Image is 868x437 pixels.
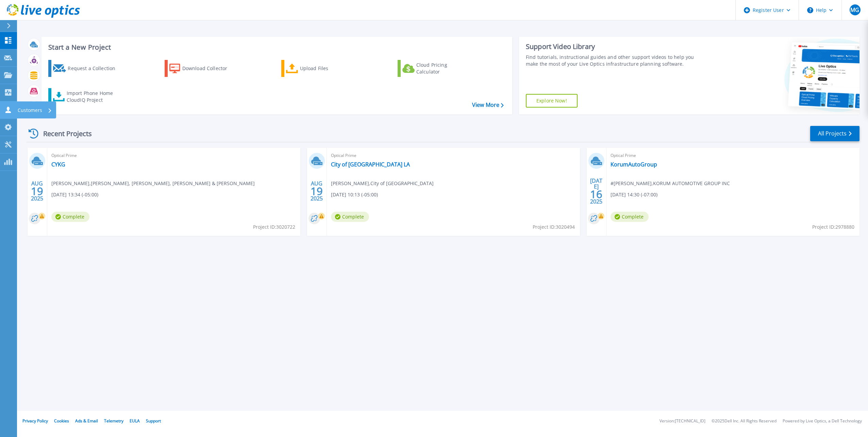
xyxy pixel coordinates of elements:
span: [DATE] 14:30 (-07:00) [611,191,657,198]
a: EULA [130,418,140,424]
div: Cloud Pricing Calculator [416,62,471,75]
span: [DATE] 10:13 (-05:00) [331,191,378,198]
p: Customers [18,101,42,119]
h3: Start a New Project [48,44,503,51]
span: [PERSON_NAME] , [PERSON_NAME], [PERSON_NAME], [PERSON_NAME] & [PERSON_NAME] [51,180,255,187]
div: Request a Collection [68,62,122,75]
div: Upload Files [300,62,354,75]
span: Complete [51,212,89,222]
span: 19 [311,188,323,194]
div: AUG 2025 [310,179,323,204]
span: MG [850,7,859,13]
span: Optical Prime [331,152,576,159]
a: Privacy Policy [22,418,48,424]
span: #[PERSON_NAME] , KORUM AUTOMOTIVE GROUP INC [611,180,730,187]
span: Project ID: 2978880 [812,223,854,231]
a: Download Collector [165,60,240,77]
a: Cookies [54,418,69,424]
a: View More [472,102,504,108]
span: Optical Prime [51,152,296,159]
a: Support [146,418,161,424]
span: [PERSON_NAME] , City of [GEOGRAPHIC_DATA] [331,180,434,187]
span: Complete [611,212,649,222]
a: Cloud Pricing Calculator [398,60,473,77]
a: All Projects [810,126,859,141]
div: Find tutorials, instructional guides and other support videos to help you make the most of your L... [526,54,702,67]
a: CYKG [51,161,65,168]
div: Import Phone Home CloudIQ Project [67,90,120,103]
span: Optical Prime [611,152,855,159]
span: 19 [31,188,43,194]
a: Telemetry [104,418,123,424]
div: AUG 2025 [31,179,44,204]
a: KorumAutoGroup [611,161,657,168]
a: Explore Now! [526,94,578,108]
div: Support Video Library [526,42,702,51]
a: Upload Files [281,60,357,77]
span: Project ID: 3020722 [253,223,295,231]
li: © 2025 Dell Inc. All Rights Reserved [712,419,777,423]
div: [DATE] 2025 [590,179,603,204]
span: [DATE] 13:34 (-05:00) [51,191,98,198]
li: Powered by Live Optics, a Dell Technology [783,419,862,423]
a: Request a Collection [48,60,124,77]
a: Ads & Email [75,418,98,424]
div: Download Collector [182,62,237,75]
span: Project ID: 3020494 [533,223,575,231]
span: Complete [331,212,369,222]
li: Version: [TECHNICAL_ID] [660,419,705,423]
a: City of [GEOGRAPHIC_DATA] LA [331,161,410,168]
div: Recent Projects [26,125,101,142]
span: 16 [590,191,602,197]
